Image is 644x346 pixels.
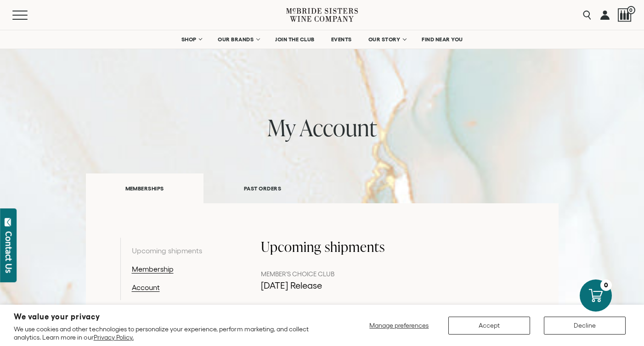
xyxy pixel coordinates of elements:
h2: We value your privacy [14,313,333,321]
span: 0 [627,6,635,14]
a: FIND NEAR YOU [416,30,469,49]
a: JOIN THE CLUB [269,30,321,49]
a: OUR BRANDS [212,30,265,49]
a: PAST ORDERS [203,173,322,204]
button: Mobile Menu Trigger [12,11,45,20]
button: Decline [544,317,626,335]
div: 0 [600,279,612,291]
span: OUR STORY [368,36,401,43]
span: OUR BRANDS [218,36,254,43]
a: OUR STORY [362,30,412,49]
p: We use cookies and other technologies to personalize your experience, perform marketing, and coll... [14,325,333,341]
button: Accept [448,317,530,335]
span: JOIN THE CLUB [275,36,315,43]
span: SHOP [181,36,197,43]
span: FIND NEAR YOU [422,36,463,43]
a: EVENTS [325,30,358,49]
a: SHOP [175,30,207,49]
div: Contact Us [4,231,13,273]
h1: my account [86,115,559,140]
span: Manage preferences [369,322,429,329]
span: EVENTS [331,36,352,43]
a: MEMBERSHIPS [86,173,203,203]
button: Manage preferences [364,317,435,335]
a: Privacy Policy. [94,334,134,341]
